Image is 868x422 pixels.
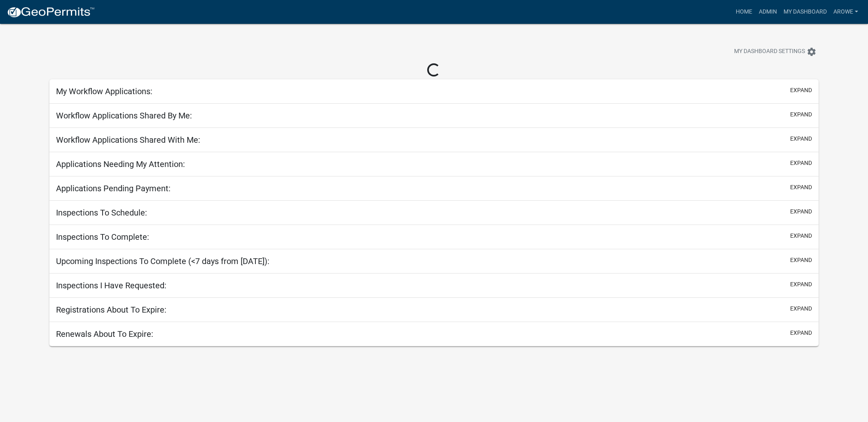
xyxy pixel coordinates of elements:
button: expand [790,256,812,264]
button: expand [790,329,812,337]
button: expand [790,86,812,95]
h5: Applications Needing My Attention: [56,159,185,169]
button: expand [790,134,812,143]
h5: Inspections To Schedule: [56,208,147,218]
h5: Renewals About To Expire: [56,329,153,339]
a: Admin [756,4,780,20]
h5: Inspections I Have Requested: [56,281,166,290]
button: expand [790,207,812,216]
button: expand [790,110,812,119]
i: settings [807,47,817,57]
a: arowe [830,4,861,20]
button: My Dashboard Settingssettings [728,44,823,60]
button: expand [790,304,812,313]
h5: Workflow Applications Shared By Me: [56,111,192,121]
h5: Inspections To Complete: [56,232,149,242]
button: expand [790,183,812,192]
button: expand [790,232,812,240]
h5: Registrations About To Expire: [56,305,166,315]
a: My Dashboard [780,4,830,20]
button: expand [790,159,812,167]
span: My Dashboard Settings [734,47,805,57]
h5: Upcoming Inspections To Complete (<7 days from [DATE]): [56,256,269,266]
h5: My Workflow Applications: [56,86,152,96]
h5: Workflow Applications Shared With Me: [56,135,200,145]
a: Home [732,4,756,20]
button: expand [790,280,812,289]
h5: Applications Pending Payment: [56,183,171,193]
